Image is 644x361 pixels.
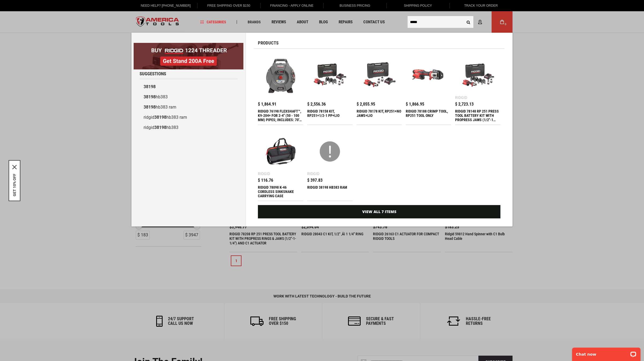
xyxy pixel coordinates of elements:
[140,122,237,133] a: ridgid38198hb383
[245,18,263,26] a: Brands
[258,178,273,183] span: $ 116.76
[140,82,237,92] a: 38198
[569,344,644,361] iframe: LiveChat chat widget
[307,53,353,125] a: RIDGID 78158 KIT, RP251+1/2-1 PP+LIO $ 2,556.36 RIDGID 78158 KIT, RP251+1/2-1 PP+LIO
[357,102,375,106] span: $ 2,055.95
[248,20,261,24] span: Brands
[258,172,270,176] div: Ridgid
[154,125,166,130] b: 38198
[134,43,243,69] img: BOGO: Buy RIDGID® 1224 Threader, Get Stand 200A Free!
[200,20,226,24] span: Categories
[258,53,303,125] a: RIDGID 76198 FLEXSHAFT™, K9-204+ FOR 2-4 $ 1,864.91 RIDGID 76198 FLEXSHAFT™, K9-204+ FOR 2-4" (50...
[258,109,303,122] div: RIDGID 76198 FLEXSHAFT™, K9-204+ FOR 2-4
[307,185,353,198] div: RIDGID 38198 HB383 RAM
[307,172,319,176] div: Ridgid
[455,109,500,122] div: RIDGID 78148 RP 251 PRESS TOOL BATTERY KIT WITH PROPRESS JAWS (1/2
[134,43,243,47] a: BOGO: Buy RIDGID® 1224 Threader, Get Stand 200A Free!
[261,132,301,172] img: RIDGID 78098 K-46 CORDLESS SINKSNAKE CARRYING CASE
[455,102,474,106] span: $ 2,723.13
[140,92,237,102] a: 38198hb383
[310,55,350,95] img: RIDGID 78158 KIT, RP251+1/2-1 PP+LIO
[357,53,402,125] a: RIDGID 78178 KIT, RP251+NO JAWS+LIO $ 2,055.95 RIDGID 78178 KIT, RP251+NO JAWS+LIO
[406,102,424,106] span: $ 1,866.95
[455,96,467,99] div: Ridgid
[140,112,237,122] a: ridgid38198hb383 ram
[258,41,279,45] span: Products
[144,84,156,89] b: 38198
[307,178,323,183] span: $ 397.83
[140,72,166,76] span: Suggestions
[258,102,276,106] span: $ 1,864.91
[154,115,166,120] b: 38198
[307,129,353,201] a: RIDGID 38198 HB383 RAM Ridgid $ 397.83 RIDGID 38198 HB383 RAM
[406,109,451,122] div: RIDGID 78188 CRIMP TOOL, RP251 TOOL ONLY
[258,129,303,201] a: RIDGID 78098 K-46 CORDLESS SINKSNAKE CARRYING CASE Ridgid $ 116.76 RIDGID 78098 K-46 CORDLESS SIN...
[310,132,350,172] img: RIDGID 38198 HB383 RAM
[144,105,156,110] b: 38198
[408,55,448,95] img: RIDGID 78188 CRIMP TOOL, RP251 TOOL ONLY
[359,55,399,95] img: RIDGID 78178 KIT, RP251+NO JAWS+LIO
[258,205,500,218] a: View All 7 Items
[458,55,498,95] img: RIDGID 78148 RP 251 PRESS TOOL BATTERY KIT WITH PROPRESS JAWS (1/2
[12,165,17,169] svg: close icon
[307,102,326,106] span: $ 2,556.36
[357,109,402,122] div: RIDGID 78178 KIT, RP251+NO JAWS+LIO
[144,94,156,99] b: 38198
[12,165,17,169] button: Close
[463,17,473,27] button: Search
[198,18,229,26] a: Categories
[140,102,237,112] a: 38198hb383 ram
[12,173,17,196] button: GET 10% OFF
[261,55,301,95] img: RIDGID 76198 FLEXSHAFT™, K9-204+ FOR 2-4
[455,53,500,125] a: RIDGID 78148 RP 251 PRESS TOOL BATTERY KIT WITH PROPRESS JAWS (1/2 Ridgid $ 2,723.13 RIDGID 78148...
[406,53,451,125] a: RIDGID 78188 CRIMP TOOL, RP251 TOOL ONLY $ 1,866.95 RIDGID 78188 CRIMP TOOL, RP251 TOOL ONLY
[307,109,353,122] div: RIDGID 78158 KIT, RP251+1/2-1 PP+LIO
[258,185,303,198] div: RIDGID 78098 K-46 CORDLESS SINKSNAKE CARRYING CASE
